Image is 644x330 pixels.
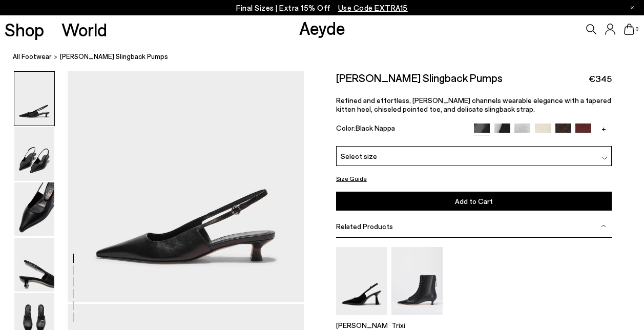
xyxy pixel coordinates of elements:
span: Add to Cart [455,197,493,205]
span: Select size [341,151,377,161]
button: Size Guide [336,173,367,185]
a: Fernanda Slingback Pumps [PERSON_NAME] [336,308,387,329]
button: Add to Cart [336,192,612,211]
p: [PERSON_NAME] [336,321,387,329]
img: Catrina Slingback Pumps - Image 1 [14,72,54,126]
h2: [PERSON_NAME] Slingback Pumps [336,71,503,84]
span: Black Nappa [356,124,395,133]
a: + [596,124,612,133]
a: 0 [624,24,634,35]
img: svg%3E [602,156,607,161]
p: Trixi [391,321,443,329]
nav: breadcrumb [13,43,644,71]
p: Final Sizes | Extra 15% Off [236,2,408,14]
div: Color: [336,124,465,136]
img: Catrina Slingback Pumps - Image 4 [14,238,54,292]
a: World [61,20,107,38]
a: All Footwear [13,51,52,62]
span: Related Products [336,222,393,231]
img: Catrina Slingback Pumps - Image 2 [14,127,54,181]
img: Catrina Slingback Pumps - Image 3 [14,182,54,236]
img: svg%3E [601,223,606,229]
span: Refined and effortless, [PERSON_NAME] channels wearable elegance with a tapered kitten heel, chis... [336,96,611,113]
span: €345 [589,72,612,85]
img: Trixi Lace-Up Boots [391,247,443,315]
img: Fernanda Slingback Pumps [336,247,387,315]
a: Aeyde [299,17,345,38]
a: Shop [5,20,44,38]
span: Navigate to /collections/ss25-final-sizes [338,3,408,12]
a: Trixi Lace-Up Boots Trixi [391,308,443,329]
span: 0 [634,27,639,32]
span: [PERSON_NAME] Slingback Pumps [60,51,168,62]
